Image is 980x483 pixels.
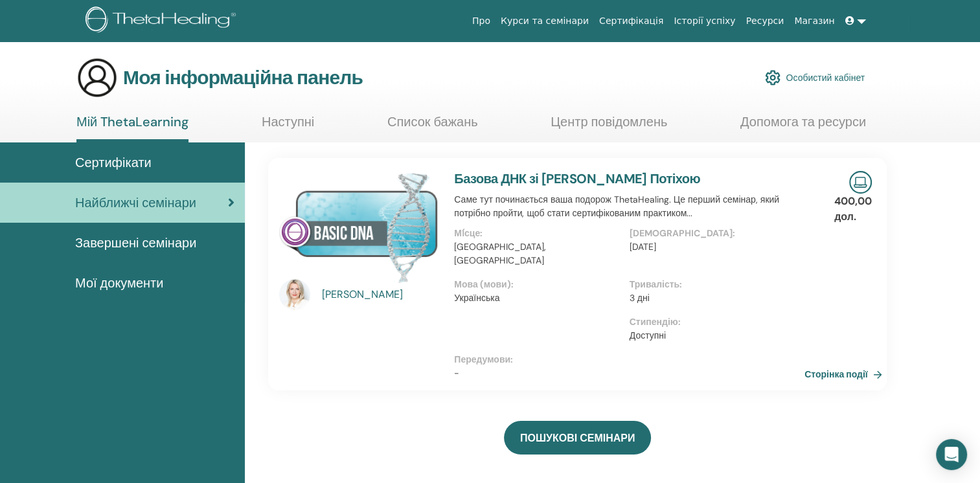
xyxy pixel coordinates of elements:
span: ПОШУКОВІ СЕМІНАРИ [520,431,635,445]
a: ПОШУКОВІ СЕМІНАРИ [504,421,651,455]
p: [GEOGRAPHIC_DATA], [GEOGRAPHIC_DATA] [454,240,621,267]
font: Особистий кабінет [786,72,865,84]
a: Сертифікація [594,9,668,33]
img: Live Online Seminar [849,171,872,194]
p: Українська [454,291,621,305]
p: [DATE] [630,240,797,254]
p: - [454,366,804,380]
span: Сертифікати [75,153,152,172]
img: default.jpg [279,279,310,310]
p: Стипендію: [630,315,797,329]
p: Саме тут починається ваша подорож ThetaHealing. Це перший семінар, який потрібно пройти, щоб стат... [454,193,804,220]
a: Допомога та ресурси [740,114,866,139]
a: Базова ДНК зі [PERSON_NAME] Потіхою [454,170,700,187]
a: [PERSON_NAME] [322,287,442,302]
a: Список бажань [387,114,478,139]
a: Магазин [789,9,839,33]
p: 3 дні [630,291,797,305]
p: Передумови: [454,353,804,366]
p: Доступні [630,329,797,343]
h3: Моя інформаційна панель [123,66,363,89]
a: Ресурси [741,9,790,33]
img: generic-user-icon.jpg [76,57,118,98]
a: Про [467,9,496,33]
a: Наступні [262,114,314,139]
img: logo.png [85,6,240,36]
a: Центр повідомлень [551,114,667,139]
img: Основна ДНК [279,171,439,283]
p: [DEMOGRAPHIC_DATA]: [630,227,797,240]
span: Мої документи [75,273,163,293]
span: Найближчі семінари [75,193,196,212]
a: Особистий кабінет [765,63,865,92]
p: Тривалість: [630,278,797,291]
a: Курси та семінари [496,9,594,33]
img: cog.svg [765,67,781,89]
p: 400,00 дол. [834,194,872,225]
a: Історії успіху [668,9,740,33]
div: Відкрийте Intercom Messenger [936,439,967,470]
a: Сторінка події [804,365,887,384]
p: Мі́сце: [454,227,621,240]
span: Завершені семінари [75,233,196,253]
a: Мій ThetaLearning [76,114,188,142]
p: Мова (мови): [454,278,621,291]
